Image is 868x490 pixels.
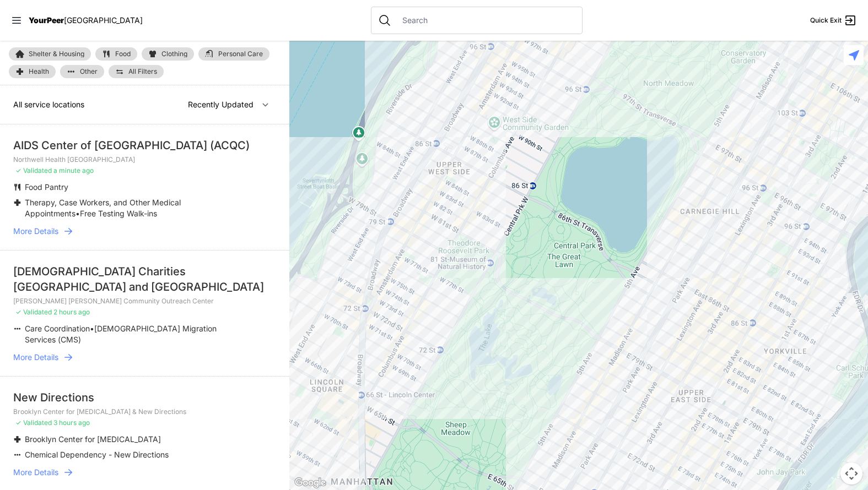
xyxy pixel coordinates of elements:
span: 2 hours ago [53,308,90,316]
span: [GEOGRAPHIC_DATA] [64,15,143,25]
span: 3 hours ago [53,418,90,427]
span: Other [80,68,98,75]
span: Care Coordination [25,324,90,333]
a: More Details [13,352,276,363]
a: Food [95,47,137,61]
p: Northwell Health [GEOGRAPHIC_DATA] [13,155,276,164]
span: Clothing [161,51,187,57]
a: More Details [13,467,276,478]
span: All Filters [128,68,157,75]
p: [PERSON_NAME] [PERSON_NAME] Community Outreach Center [13,297,276,306]
button: Map camera controls [840,462,862,484]
p: Brooklyn Center for [MEDICAL_DATA] & New Directions [13,407,276,416]
span: Health [29,68,49,75]
span: Quick Exit [810,16,842,25]
span: Personal Care [218,51,263,57]
a: All Filters [109,65,164,78]
a: Shelter & Housing [9,47,91,61]
img: Google [292,476,328,490]
span: Brooklyn Center for [MEDICAL_DATA] [25,434,161,444]
span: More Details [13,226,58,237]
input: Search [396,15,575,26]
span: [DEMOGRAPHIC_DATA] Migration Services (CMS) [25,324,217,344]
span: • [90,324,94,333]
span: ✓ Validated [15,418,52,427]
span: Shelter & Housing [29,51,84,57]
span: More Details [13,467,58,478]
a: Open this area in Google Maps (opens a new window) [292,476,328,490]
a: Health [9,65,56,78]
a: Personal Care [198,47,269,61]
a: Quick Exit [810,14,857,27]
a: Clothing [142,47,194,61]
a: YourPeer[GEOGRAPHIC_DATA] [29,17,143,24]
a: Other [60,65,104,78]
a: More Details [13,226,276,237]
span: Free Testing Walk-ins [80,209,157,218]
span: a minute ago [53,166,94,175]
span: Food [115,51,131,57]
div: [DEMOGRAPHIC_DATA] Charities [GEOGRAPHIC_DATA] and [GEOGRAPHIC_DATA] [13,264,276,295]
span: More Details [13,352,58,363]
span: Chemical Dependency - New Directions [25,450,169,459]
span: Food Pantry [25,182,68,192]
div: New Directions [13,390,276,405]
span: All service locations [13,100,84,109]
span: YourPeer [29,15,64,25]
span: • [76,209,80,218]
span: ✓ Validated [15,308,52,316]
div: AIDS Center of [GEOGRAPHIC_DATA] (ACQC) [13,138,276,153]
span: ✓ Validated [15,166,52,175]
span: Therapy, Case Workers, and Other Medical Appointments [25,198,181,218]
